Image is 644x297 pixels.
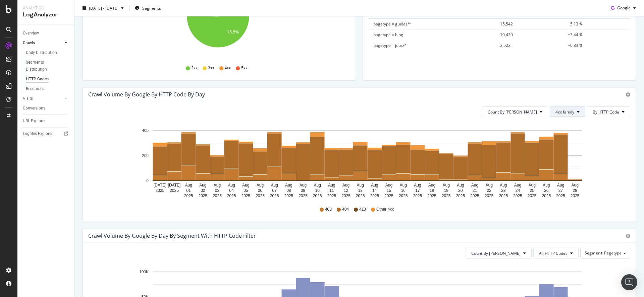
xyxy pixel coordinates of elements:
span: Pagetype [604,250,622,256]
text: [DATE] [154,183,166,188]
text: Aug [271,183,278,188]
text: Aug [199,183,206,188]
text: [DATE] [168,183,181,188]
text: 2025 [213,194,222,198]
span: By HTTP Code [593,109,619,115]
span: pagetype = blog [373,32,403,38]
text: Aug [414,183,421,188]
text: 13 [358,188,363,193]
text: 2025 [241,194,250,198]
span: 2xx [191,65,198,71]
text: 12 [344,188,348,193]
span: +0.83 % [568,43,583,48]
text: 09 [301,188,306,193]
a: Visits [23,95,63,102]
div: Resources [26,85,44,92]
a: Resources [26,85,69,92]
text: 04 [229,188,234,193]
text: Aug [371,183,378,188]
text: Aug [428,183,435,188]
button: Count By [PERSON_NAME] [466,248,532,258]
text: 2025 [499,194,508,198]
text: 17 [415,188,420,193]
text: 2025 [571,194,580,198]
span: 2,522 [500,43,511,48]
text: 2025 [556,194,565,198]
span: Segments [142,5,161,11]
span: 10,420 [500,32,513,38]
text: Aug [442,183,449,188]
div: Visits [23,95,33,102]
text: 27 [558,188,563,193]
text: 19 [444,188,448,193]
button: Count By [PERSON_NAME] [482,106,548,117]
span: All HTTP Codes [539,250,568,256]
text: Aug [328,183,335,188]
div: URL Explorer [23,118,46,125]
text: 2025 [327,194,336,198]
text: Aug [528,183,535,188]
text: 22 [487,188,491,193]
text: 25 [530,188,534,193]
text: 400 [142,128,149,133]
text: Aug [257,183,264,188]
text: 05 [244,188,248,193]
div: Crawls [23,40,35,47]
text: Aug [242,183,249,188]
text: 2025 [513,194,522,198]
div: gear [626,92,630,97]
text: Aug [457,183,464,188]
text: Aug [557,183,564,188]
a: Segments Distribution [26,59,69,73]
text: 23 [501,188,506,193]
span: 404 [342,207,349,212]
div: Conversions [23,105,45,112]
span: [DATE] - [DATE] [89,5,118,11]
text: 2025 [413,194,422,198]
span: 5xx [241,65,248,71]
span: 3xx [208,65,214,71]
text: 2025 [456,194,465,198]
text: 2025 [155,188,164,193]
span: pagetype = guides/* [373,21,411,27]
span: +5.13 % [568,21,583,27]
text: Aug [399,183,407,188]
div: Segments Distribution [26,59,63,73]
div: Logfiles Explorer [23,130,53,137]
text: 2025 [542,194,551,198]
text: 2025 [528,194,537,198]
text: 01 [186,188,191,193]
text: Aug [314,183,321,188]
text: 2025 [356,194,365,198]
text: Aug [543,183,550,188]
text: 2025 [270,194,279,198]
div: Crawl Volume by google by Day by Segment with HTTP Code Filter [88,232,256,239]
text: 28 [573,188,577,193]
text: 2025 [470,194,479,198]
span: Count By Day [488,109,537,115]
text: Aug [228,183,235,188]
button: All HTTP Codes [533,248,579,258]
text: 06 [258,188,263,193]
text: 2025 [184,194,193,198]
span: Segment [585,250,602,256]
text: Aug [342,183,350,188]
a: Overview [23,30,69,37]
button: 4xx family [550,106,585,117]
div: Crawl Volume by google by HTTP Code by Day [88,91,205,98]
text: Aug [185,183,192,188]
text: 18 [430,188,434,193]
button: Google [608,3,639,13]
button: [DATE] - [DATE] [80,3,126,13]
text: 100K [139,270,149,274]
a: Crawls [23,40,63,47]
text: 2025 [442,194,451,198]
text: 2025 [485,194,494,198]
text: 2025 [399,194,408,198]
span: 4xx [225,65,231,71]
svg: A chart. [88,123,625,200]
text: 24 [516,188,520,193]
text: 2025 [427,194,436,198]
text: 11 [329,188,334,193]
text: 02 [201,188,205,193]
